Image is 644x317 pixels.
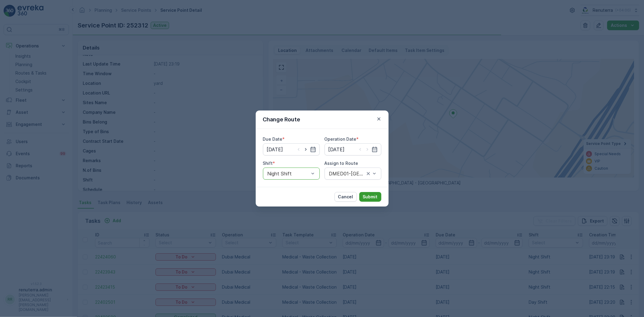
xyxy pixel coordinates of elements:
label: Due Date [263,136,283,142]
p: Cancel [338,194,353,200]
button: Submit [359,192,381,202]
input: dd/mm/yyyy [263,143,320,155]
label: Assign to Route [325,161,358,166]
p: Submit [363,194,378,200]
label: Shift [263,161,273,166]
label: Operation Date [325,136,357,142]
input: dd/mm/yyyy [325,143,381,155]
p: Change Route [263,115,300,124]
button: Cancel [335,192,357,202]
